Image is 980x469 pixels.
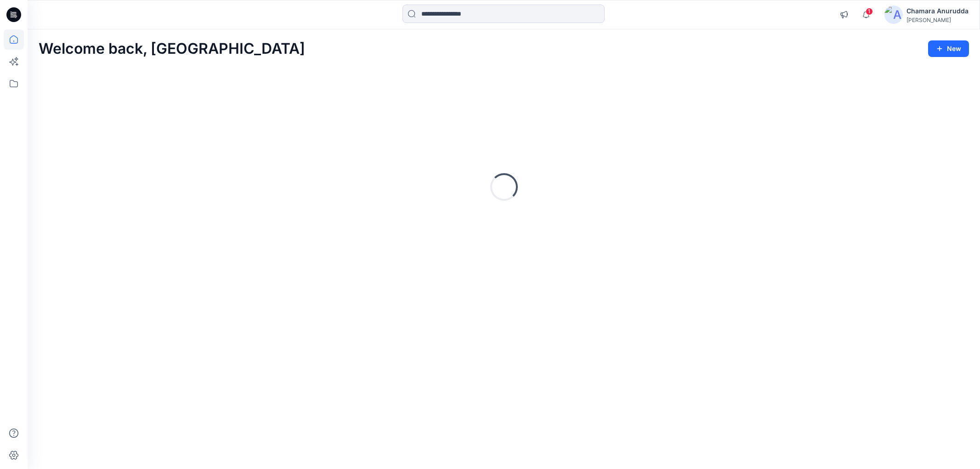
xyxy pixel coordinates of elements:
img: avatar [884,6,903,24]
div: [PERSON_NAME] [906,17,969,23]
h2: Welcome back, [GEOGRAPHIC_DATA] [39,40,305,57]
span: 1 [866,8,873,15]
div: Chamara Anurudda [906,6,969,17]
button: New [928,40,969,57]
